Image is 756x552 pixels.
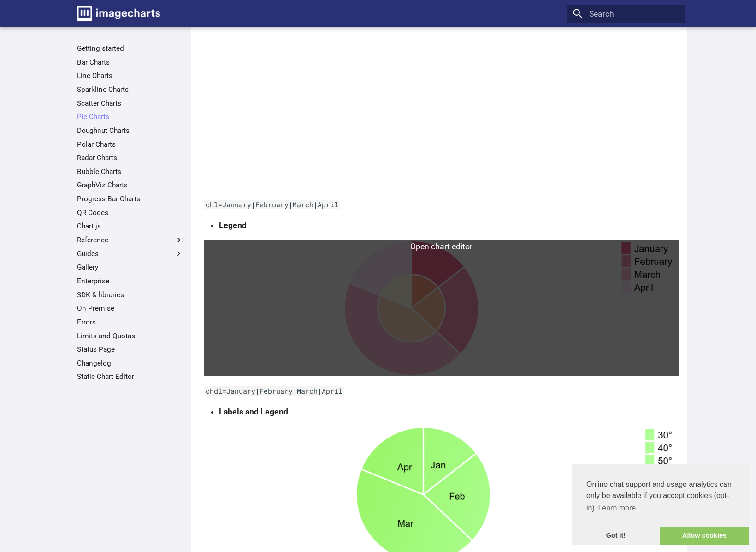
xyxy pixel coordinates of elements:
strong: Legend [219,221,247,230]
a: Progress Bar Charts [77,194,183,204]
a: Gallery [77,263,183,272]
a: QR Codes [77,208,183,217]
a: Image-Charts documentation [73,2,164,25]
a: Line Charts [77,71,183,80]
input: Search [567,5,685,23]
a: Radar Charts [77,153,183,162]
code: chl=January|February|March|April [204,200,341,209]
a: Status Page [77,345,183,354]
a: Enterprise [77,276,183,286]
a: On Premise [77,304,183,313]
a: GraphViz Charts [77,180,183,190]
a: Static Chart Editor [77,372,183,381]
a: Polar Charts [77,140,183,149]
a: SDK & libraries [77,290,183,300]
a: Bar Charts [77,58,183,67]
span: Online chat support and usage analytics can only be available if you accept cookies (opt-in). [586,479,734,515]
a: Getting started [77,44,183,53]
a: dismiss cookie message [572,527,660,545]
a: Pie Charts [77,112,183,121]
a: Doughnut Charts [77,126,183,135]
div: cookieconsent [572,464,749,545]
a: Chart.js [77,222,183,231]
a: learn more about cookies [597,501,637,515]
img: logo [77,6,160,21]
label: Reference [77,235,183,245]
strong: Labels and Legend [219,407,288,416]
a: Changelog [77,359,183,368]
a: Bubble Charts [77,167,183,176]
a: allow cookies [660,527,749,545]
code: chdl=January|February|March|April [204,386,345,396]
a: Limits and Quotas [77,331,183,341]
a: Sparkline Charts [77,85,183,94]
label: Guides [77,249,183,258]
a: Errors [77,318,183,327]
a: Scatter Charts [77,99,183,108]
